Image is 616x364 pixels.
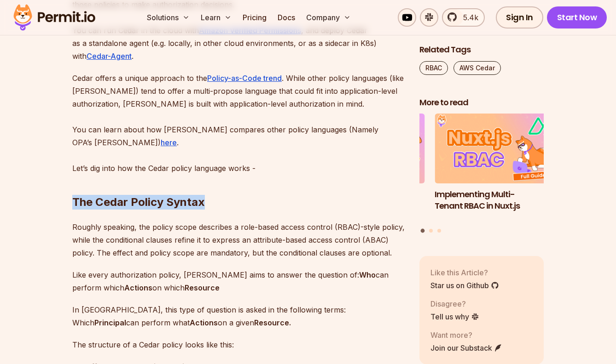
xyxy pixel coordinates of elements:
img: Implementing Multi-Tenant RBAC in Nuxt.js [435,114,559,184]
p: Want more? [430,330,502,341]
a: Implementing Multi-Tenant RBAC in Nuxt.jsImplementing Multi-Tenant RBAC in Nuxt.js [435,114,559,223]
button: Solutions [143,8,193,27]
p: In [GEOGRAPHIC_DATA], this type of question is asked in the following terms: Which can perform wh... [72,303,405,329]
a: RBAC [419,61,448,75]
strong: Resource. [254,318,291,327]
p: Like this Article? [430,267,499,278]
h3: Policy-Based Access Control (PBAC) Isn’t as Great as You Think [301,189,425,223]
p: Cedar offers a unique approach to the . While other policy languages (like [PERSON_NAME]) tend to... [72,72,405,175]
a: here [161,138,177,147]
a: Tell us why [430,311,479,322]
a: Policy-as-Code trend [207,74,282,83]
p: Disagree? [430,298,479,309]
strong: Resource [185,283,220,292]
a: Sign In [496,6,543,28]
img: Policy-Based Access Control (PBAC) Isn’t as Great as You Think [301,114,425,184]
button: Go to slide 1 [421,229,425,233]
span: 5.4k [458,12,478,23]
h3: Implementing Multi-Tenant RBAC in Nuxt.js [435,189,559,212]
h2: More to read [419,97,544,108]
li: 1 of 3 [435,114,559,223]
h2: Related Tags [419,44,544,56]
img: Permit logo [9,2,99,33]
p: Roughly speaking, the policy scope describes a role-based access control (RBAC)-style policy, whi... [72,221,405,259]
strong: Principal [94,318,126,327]
button: Go to slide 2 [429,229,433,233]
strong: Actions [124,283,152,292]
a: 5.4k [442,8,485,27]
a: Start Now [547,6,607,28]
p: Like every authorization policy, [PERSON_NAME] aims to answer the question of: can perform which ... [72,268,405,294]
li: 3 of 3 [301,114,425,223]
a: Cedar-Agent [87,51,132,61]
div: Posts [419,114,544,234]
button: Company [302,8,354,27]
h2: The Cedar Policy Syntax [72,158,405,210]
a: Pricing [239,8,270,27]
button: Go to slide 3 [437,229,441,233]
strong: Who [359,270,376,279]
a: Star us on Github [430,280,499,291]
p: The structure of a Cedar policy looks like this: [72,338,405,351]
a: Docs [274,8,299,27]
a: Join our Substack [430,342,502,353]
strong: Actions [190,318,218,327]
a: AWS Cedar [453,61,501,75]
button: Learn [197,8,235,27]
